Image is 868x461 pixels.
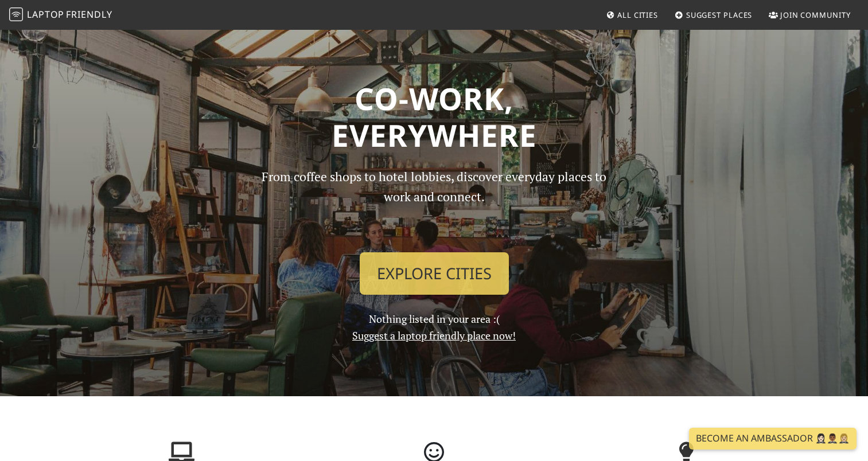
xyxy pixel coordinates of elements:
h1: Co-work, Everywhere [63,80,806,153]
span: Friendly [66,8,112,21]
div: Nothing listed in your area :( [245,167,624,344]
a: Join Community [764,5,855,25]
img: LaptopFriendly [9,7,23,21]
a: Become an Ambassador 🤵🏻‍♀️🤵🏾‍♂️🤵🏼‍♀️ [689,428,857,450]
span: All Cities [617,10,658,20]
span: Suggest Places [686,10,753,20]
a: Suggest a laptop friendly place now! [352,329,516,342]
a: All Cities [601,5,663,25]
a: Suggest Places [670,5,757,25]
span: Join Community [780,10,851,20]
span: Laptop [27,8,64,21]
a: LaptopFriendly LaptopFriendly [9,5,112,25]
a: Explore Cities [360,252,509,295]
p: From coffee shops to hotel lobbies, discover everyday places to work and connect. [252,167,617,243]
